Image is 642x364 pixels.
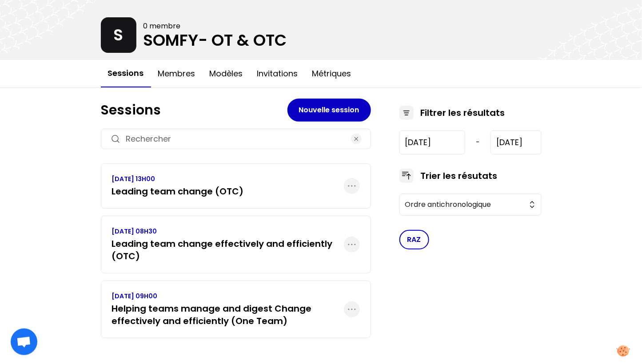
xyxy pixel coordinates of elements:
[101,60,151,87] button: Sessions
[126,133,346,145] input: Rechercher
[11,328,37,355] a: Ouvrir le chat
[490,131,541,154] input: YYYY-M-D
[112,185,244,198] h3: Leading team change (OTC)
[112,174,244,183] p: [DATE] 13H00
[476,137,480,148] span: -
[287,99,371,122] button: Nouvelle session
[203,60,250,87] button: Modèles
[112,227,344,236] p: [DATE] 08H30
[112,174,244,198] a: [DATE] 13H00Leading team change (OTC)
[399,194,542,216] button: Ordre antichronologique
[611,340,635,362] button: Manage your preferences about cookies
[421,170,498,182] h3: Trier les résutats
[399,131,466,154] input: YYYY-M-D
[399,230,429,249] button: RAZ
[112,292,344,301] p: [DATE] 09H00
[305,60,359,87] button: Métriques
[151,60,203,87] button: Membres
[405,199,523,210] span: Ordre antichronologique
[112,292,344,327] a: [DATE] 09H00Helping teams manage and digest Change effectively and efficiently (One Team)
[112,237,344,262] h3: Leading team change effectively and efficiently (OTC)
[250,60,305,87] button: Invitations
[421,107,505,119] h3: Filtrer les résultats
[101,102,287,118] h1: Sessions
[112,227,344,262] a: [DATE] 08H30Leading team change effectively and efficiently (OTC)
[112,302,344,327] h3: Helping teams manage and digest Change effectively and efficiently (One Team)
